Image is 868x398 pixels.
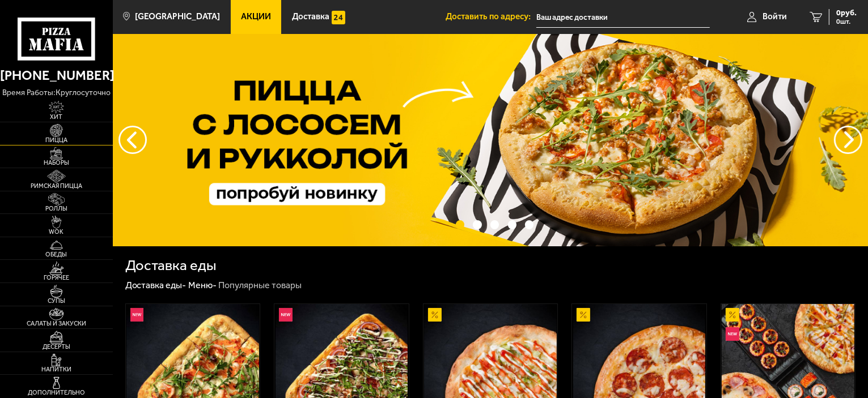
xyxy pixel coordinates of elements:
span: Акции [241,12,271,21]
img: Новинка [130,308,144,322]
img: Акционный [428,308,442,322]
button: точки переключения [473,220,481,229]
img: Новинка [279,308,293,322]
img: Акционный [726,308,739,322]
img: Новинка [726,327,739,341]
button: точки переключения [525,220,533,229]
span: Войти [763,12,787,21]
img: 15daf4d41897b9f0e9f617042186c801.svg [332,11,345,24]
button: точки переключения [456,220,464,229]
div: Популярные товары [218,280,302,292]
button: точки переключения [490,220,499,229]
h1: Доставка еды [125,258,217,273]
span: 0 шт. [836,18,857,25]
span: Доставка [292,12,329,21]
img: Акционный [577,308,590,322]
a: Меню- [188,280,217,290]
button: точки переключения [508,220,516,229]
span: Доставить по адресу: [446,12,536,21]
span: 0 руб. [836,9,857,17]
button: предыдущий [834,126,862,154]
input: Ваш адрес доставки [536,7,710,28]
span: [GEOGRAPHIC_DATA] [135,12,220,21]
button: следующий [118,126,147,154]
a: Доставка еды- [125,280,187,290]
